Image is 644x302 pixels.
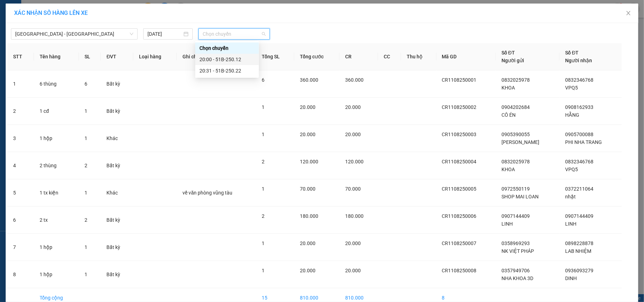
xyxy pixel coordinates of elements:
span: Nha Trang - Sài Gòn [15,29,133,39]
td: 6 thùng [34,70,79,98]
th: CC [378,43,401,70]
span: 6 [262,77,265,83]
td: 1 hộp [34,234,79,261]
td: 1 hộp [34,261,79,288]
td: Bất kỳ [101,152,133,179]
span: 0936093279 [565,268,593,273]
span: 0898228878 [565,240,593,246]
span: 360.000 [345,77,364,83]
span: CR1108250005 [442,186,477,192]
span: 1 [262,104,265,110]
div: Chọn chuyến [199,44,255,52]
span: 0905700088 [565,132,593,137]
span: 20.000 [345,268,361,273]
span: 2 [262,159,265,164]
td: 1 hộp [34,125,79,152]
span: PHI NHA TRANG [565,139,602,145]
td: 2 [7,98,34,125]
td: 1 cđ [34,98,79,125]
span: 70.000 [300,186,315,192]
span: 0907144409 [565,213,593,219]
div: 20:00 - 51B-250.12 [199,56,255,63]
span: Số ĐT [565,50,579,56]
span: Người gửi [501,58,524,63]
span: 0357949706 [501,268,530,273]
th: ĐVT [101,43,133,70]
span: 1 [262,132,265,137]
span: CR1108250002 [442,104,477,110]
span: CR1108250003 [442,132,477,137]
th: Tổng cước [294,43,340,70]
td: Khác [101,125,133,152]
span: 2 [85,163,87,168]
button: Close [619,4,638,23]
span: SHOP MAI LOAN [501,194,539,199]
span: 0972550119 [501,186,530,192]
span: HẰNG [565,112,579,118]
input: 11/08/2025 [147,30,182,38]
td: 2 thùng [34,152,79,179]
span: 1 [85,272,87,277]
td: 2 tx [34,207,79,234]
td: Bất kỳ [101,70,133,98]
span: CR1108250007 [442,240,477,246]
th: CR [340,43,378,70]
span: CR1108250004 [442,159,477,164]
td: Bất kỳ [101,98,133,125]
span: 0372211064 [565,186,593,192]
span: NHA KHOA 3D [501,275,533,281]
span: 1 [85,244,87,250]
span: 1 [85,190,87,196]
td: 4 [7,152,34,179]
span: Số ĐT [501,50,515,56]
span: 2 [262,213,265,219]
span: Chọn chuyến [203,29,266,39]
div: Chọn chuyến [195,42,259,54]
span: 1 [262,186,265,192]
span: 180.000 [300,213,318,219]
span: 0832346768 [565,77,593,83]
span: 1 [262,240,265,246]
div: 20:31 - 51B-250.22 [199,67,255,75]
span: 20.000 [300,240,315,246]
span: 20.000 [300,268,315,273]
th: Ghi chú [177,43,256,70]
span: 1 [85,108,87,114]
th: SL [79,43,101,70]
span: 0832025978 [501,77,530,83]
span: 20.000 [300,104,315,110]
span: 0832346768 [565,159,593,164]
span: LINH [565,221,576,227]
span: 2 [85,217,87,223]
th: Mã GD [436,43,496,70]
span: 6 [85,81,87,87]
th: Loại hàng [133,43,177,70]
span: CR1108250006 [442,213,477,219]
th: Tổng SL [256,43,294,70]
span: close [626,10,631,16]
span: 120.000 [345,159,364,164]
span: 1 [262,268,265,273]
span: DINH [565,275,577,281]
span: NK VIỆT PHÁP [501,248,534,254]
span: 20.000 [300,132,315,137]
span: 0907144409 [501,213,530,219]
th: Tên hàng [34,43,79,70]
span: CR1108250008 [442,268,477,273]
span: KHOA [501,85,515,91]
span: 180.000 [345,213,364,219]
span: 120.000 [300,159,318,164]
span: 360.000 [300,77,318,83]
span: 0358969293 [501,240,530,246]
td: 5 [7,179,34,207]
td: 7 [7,234,34,261]
span: LAB NHIỆM [565,248,591,254]
span: XÁC NHẬN SỐ HÀNG LÊN XE [14,10,88,16]
span: nhật [565,194,576,199]
span: 0908162933 [565,104,593,110]
td: 6 [7,207,34,234]
td: 8 [7,261,34,288]
th: STT [7,43,34,70]
td: Bất kỳ [101,234,133,261]
td: 1 [7,70,34,98]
